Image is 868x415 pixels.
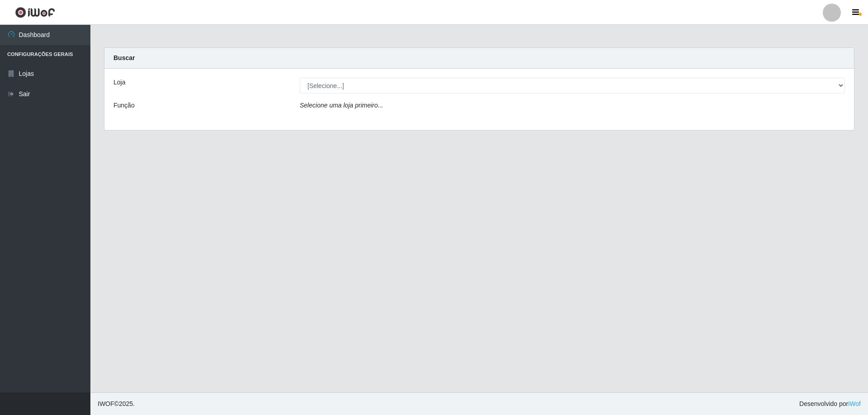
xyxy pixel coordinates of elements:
i: Selecione uma loja primeiro... [300,102,383,109]
strong: Buscar [113,54,135,61]
span: IWOF [98,400,114,407]
label: Loja [113,78,125,87]
span: Desenvolvido por [799,399,861,409]
label: Função [113,101,135,110]
span: © 2025 . [98,399,135,409]
img: CoreUI Logo [15,7,55,18]
a: iWof [848,400,861,407]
